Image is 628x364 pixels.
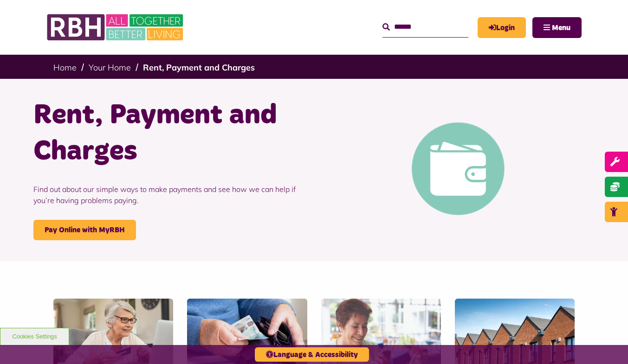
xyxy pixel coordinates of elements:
[33,170,307,220] p: Find out about our simple ways to make payments and see how we can help if you’re having problems...
[143,62,255,73] a: Rent, Payment and Charges
[552,24,570,32] span: Menu
[46,9,186,45] img: RBH
[255,347,369,362] button: Language & Accessibility
[586,322,628,364] iframe: Netcall Web Assistant for live chat
[89,62,131,73] a: Your Home
[33,97,307,170] h1: Rent, Payment and Charges
[412,122,505,215] img: Pay Rent
[532,17,582,38] button: Navigation
[478,17,526,38] a: MyRBH
[33,220,136,240] a: Pay Online with MyRBH
[53,62,77,73] a: Home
